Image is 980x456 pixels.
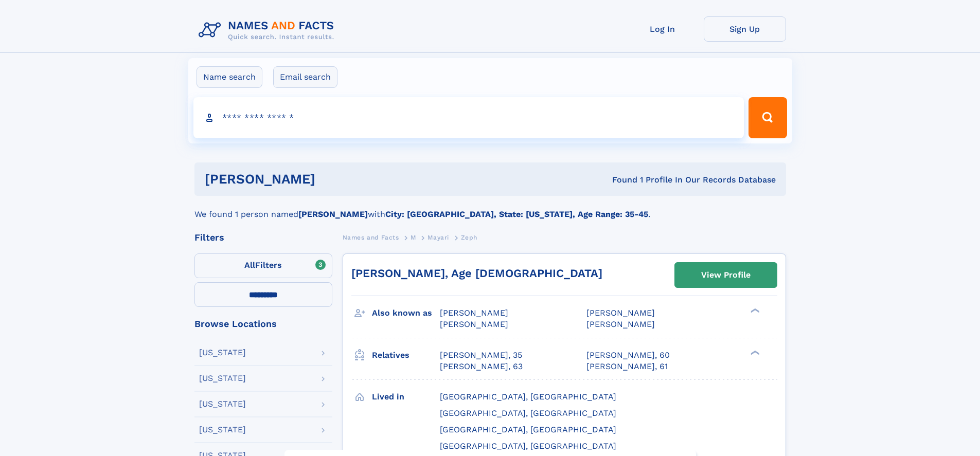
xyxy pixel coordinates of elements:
[273,66,337,88] label: Email search
[621,16,704,42] a: Log In
[244,260,255,270] span: All
[411,231,416,244] a: M
[586,350,670,361] a: [PERSON_NAME], 60
[440,308,508,318] span: [PERSON_NAME]
[440,361,523,372] a: [PERSON_NAME], 63
[461,234,477,241] span: Zeph
[675,263,777,287] a: View Profile
[440,392,616,402] span: [GEOGRAPHIC_DATA], [GEOGRAPHIC_DATA]
[194,16,343,44] img: Logo Names and Facts
[194,196,786,221] div: We found 1 person named with .
[193,97,744,138] input: search input
[427,231,449,244] a: Mayari
[701,263,751,287] div: View Profile
[586,319,655,329] span: [PERSON_NAME]
[586,361,668,372] a: [PERSON_NAME], 61
[194,319,332,329] div: Browse Locations
[199,374,246,382] div: [US_STATE]
[205,173,464,186] h1: [PERSON_NAME]
[411,234,416,241] span: M
[749,97,787,138] button: Search Button
[748,349,760,356] div: ❯
[194,253,332,278] label: Filters
[199,400,246,408] div: [US_STATE]
[199,426,246,434] div: [US_STATE]
[440,408,616,418] span: [GEOGRAPHIC_DATA], [GEOGRAPHIC_DATA]
[440,319,508,329] span: [PERSON_NAME]
[440,350,522,361] a: [PERSON_NAME], 35
[372,304,440,322] h3: Also known as
[298,209,368,219] b: [PERSON_NAME]
[440,425,616,434] span: [GEOGRAPHIC_DATA], [GEOGRAPHIC_DATA]
[372,388,440,406] h3: Lived in
[372,346,440,364] h3: Relatives
[197,66,262,88] label: Name search
[427,234,449,241] span: Mayari
[199,349,246,357] div: [US_STATE]
[748,307,760,314] div: ❯
[464,174,776,186] div: Found 1 Profile In Our Records Database
[351,267,602,280] a: [PERSON_NAME], Age [DEMOGRAPHIC_DATA]
[704,16,786,42] a: Sign Up
[440,441,616,451] span: [GEOGRAPHIC_DATA], [GEOGRAPHIC_DATA]
[343,231,399,244] a: Names and Facts
[385,209,648,219] b: City: [GEOGRAPHIC_DATA], State: [US_STATE], Age Range: 35-45
[586,308,655,318] span: [PERSON_NAME]
[194,233,332,242] div: Filters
